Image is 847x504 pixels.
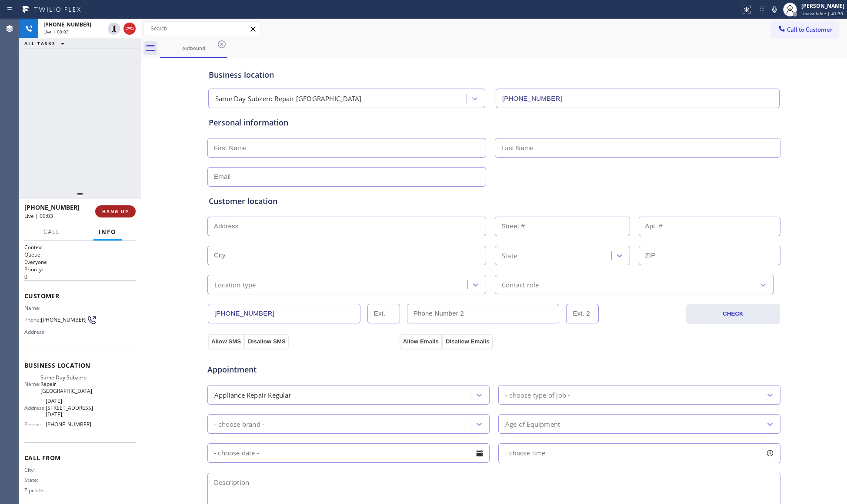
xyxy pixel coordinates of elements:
input: Phone Number [496,89,780,108]
p: Everyone [24,258,136,266]
input: ZIP [639,246,781,265]
div: - choose type of job - [505,390,570,400]
span: [PHONE_NUMBER] [46,421,91,428]
div: Customer location [209,195,779,207]
span: Phone: [24,421,46,428]
div: Personal information [209,117,779,128]
span: Address: [24,329,47,335]
button: Call [38,224,65,240]
button: Hold Customer [108,23,120,35]
button: Disallow SMS [244,334,289,349]
span: State: [24,477,47,483]
button: HANG UP [95,205,136,217]
span: Address: [24,405,46,411]
span: [DATE][STREET_ADDRESS][DATE], [46,398,93,418]
div: Same Day Subzero Repair [GEOGRAPHIC_DATA] [215,94,361,104]
span: [PHONE_NUMBER] [43,21,91,28]
p: 0 [24,273,136,280]
button: Mute [768,3,780,16]
input: Email [207,167,486,187]
input: Ext. [367,304,400,323]
span: Call to Customer [787,26,833,33]
div: Location type [214,280,256,290]
button: Disallow Emails [442,334,493,349]
button: Allow SMS [208,334,244,349]
button: ALL TASKS [19,38,73,49]
span: Appointment [207,364,397,376]
span: ALL TASKS [24,40,56,46]
span: City: [24,467,47,473]
h2: Queue: [24,251,136,258]
span: Live | 00:03 [43,29,69,35]
span: Live | 00:03 [24,212,53,220]
span: [PHONE_NUMBER] [24,203,80,211]
button: CHECK [686,304,780,324]
div: State [502,250,517,260]
span: Same Day Subzero Repair [GEOGRAPHIC_DATA] [40,374,92,394]
div: outbound [161,45,227,51]
input: Ext. 2 [566,304,599,323]
h1: Context [24,244,136,251]
button: Allow Emails [400,334,442,349]
div: - choose brand - [214,419,264,429]
div: Age of Equipment [505,419,560,429]
div: Business location [209,69,779,81]
div: Appliance Repair Regular [214,390,291,400]
input: Address [207,217,486,236]
input: Phone Number 2 [407,304,560,323]
input: Phone Number [208,304,360,323]
button: Info [93,224,122,240]
input: Search [144,22,260,36]
input: Street # [495,217,630,236]
input: Apt. # [639,217,781,236]
h2: Priority: [24,266,136,273]
span: Info [99,228,117,236]
span: Call From [24,454,136,462]
div: [PERSON_NAME] [801,2,844,10]
input: First Name [207,138,486,158]
input: City [207,246,486,265]
button: Call to Customer [772,21,838,38]
span: Business location [24,361,136,369]
span: HANG UP [102,208,129,214]
span: Phone: [24,316,41,323]
span: [PHONE_NUMBER] [41,316,87,323]
span: Name: [24,381,40,387]
span: Zipcode: [24,487,47,494]
input: Last Name [495,138,780,158]
button: Hang up [123,23,136,35]
input: - choose date - [207,443,490,463]
span: Name: [24,305,47,311]
span: Customer [24,292,136,300]
div: Contact role [502,280,539,290]
span: Unavailable | 41:30 [801,10,843,16]
span: Call [43,228,60,236]
span: - choose time - [505,449,550,457]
